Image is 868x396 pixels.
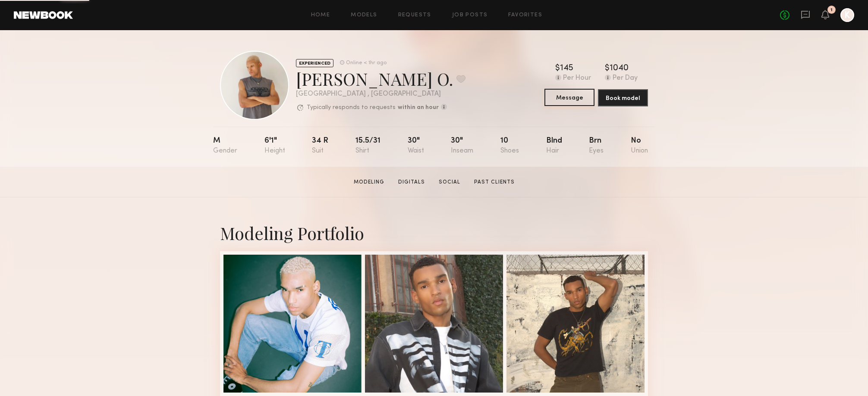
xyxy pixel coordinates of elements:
div: No [631,137,648,155]
div: Online < 1hr ago [346,60,387,66]
a: Digitals [395,178,428,186]
button: Message [544,89,594,106]
a: Social [435,178,464,186]
div: $ [605,64,610,73]
a: Job Posts [452,12,488,18]
div: 15.5/31 [355,137,381,155]
div: [GEOGRAPHIC_DATA] , [GEOGRAPHIC_DATA] [296,90,465,98]
div: $ [555,64,560,73]
div: 1 [830,8,833,12]
a: Requests [398,12,431,18]
a: K [840,8,854,22]
div: Brn [589,137,604,155]
div: 34 r [312,137,328,155]
div: 10 [500,137,519,155]
p: Typically responds to requests [307,105,396,111]
a: Past Clients [471,178,518,186]
a: Models [351,12,377,18]
div: Blnd [546,137,562,155]
button: Book model [598,89,648,106]
div: 6'1" [264,137,285,155]
div: M [213,137,237,155]
div: [PERSON_NAME] O. [296,67,465,90]
div: 30" [451,137,473,155]
a: Modeling [350,178,388,186]
b: within an hour [398,105,439,111]
div: 145 [560,64,573,73]
div: EXPERIENCED [296,59,333,67]
div: Per Day [613,75,638,82]
div: Per Hour [563,75,591,82]
a: Home [311,12,330,18]
div: 1040 [610,64,629,73]
div: Modeling Portfolio [220,221,648,244]
div: 30" [408,137,424,155]
a: Favorites [508,12,542,18]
